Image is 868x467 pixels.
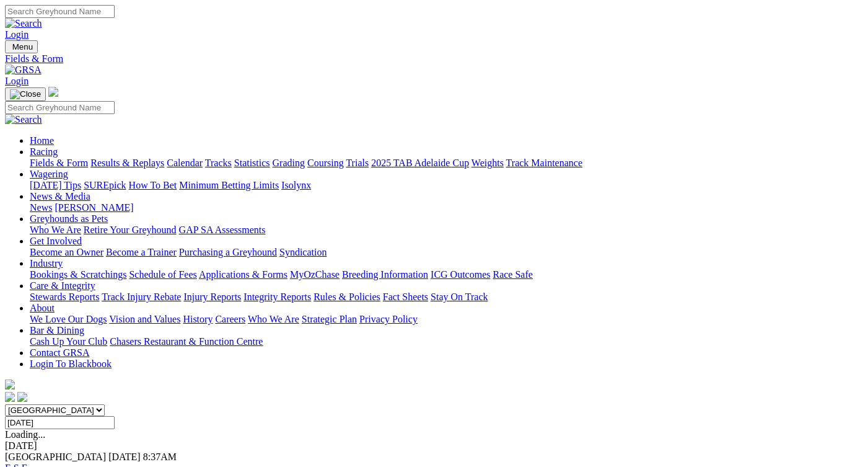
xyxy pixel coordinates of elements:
span: 8:37AM [143,451,177,462]
a: 2025 TAB Adelaide Cup [371,158,469,168]
a: Fact Sheets [383,291,428,302]
a: About [30,303,55,313]
img: logo-grsa-white.png [48,87,58,97]
a: News & Media [30,191,90,202]
div: Wagering [30,180,863,191]
a: Injury Reports [183,291,241,302]
a: Rules & Policies [313,291,380,302]
a: We Love Our Dogs [30,314,107,324]
a: Contact GRSA [30,347,89,358]
a: Who We Are [30,225,81,235]
a: Trials [346,158,369,168]
a: Cash Up Your Club [30,336,107,347]
a: Login [5,29,28,40]
a: Home [30,135,54,146]
a: ICG Outcomes [431,269,490,280]
a: Schedule of Fees [129,269,196,280]
a: Track Injury Rebate [102,291,181,302]
div: Care & Integrity [30,291,863,303]
input: Select date [5,416,115,429]
a: Careers [215,314,245,324]
a: Strategic Plan [302,314,357,324]
a: Racing [30,146,58,157]
div: [DATE] [5,440,863,451]
a: Privacy Policy [359,314,418,324]
a: Fields & Form [5,53,863,64]
a: Results & Replays [90,158,164,168]
span: [GEOGRAPHIC_DATA] [5,451,106,462]
div: Greyhounds as Pets [30,225,863,236]
a: SUREpick [84,180,126,190]
a: Applications & Forms [199,269,287,280]
a: Wagering [30,169,68,179]
span: Loading... [5,429,45,440]
a: [PERSON_NAME] [55,202,133,213]
div: About [30,314,863,325]
a: [DATE] Tips [30,180,81,190]
a: Vision and Values [109,314,180,324]
a: Isolynx [281,180,311,190]
img: Search [5,18,42,29]
a: Who We Are [248,314,299,324]
span: Menu [12,42,33,51]
span: [DATE] [108,451,141,462]
a: Stewards Reports [30,291,99,302]
a: Care & Integrity [30,280,95,291]
a: Coursing [307,158,344,168]
input: Search [5,5,115,18]
div: Industry [30,269,863,280]
a: Industry [30,258,63,269]
a: Bookings & Scratchings [30,269,126,280]
a: Track Maintenance [506,158,582,168]
a: Integrity Reports [243,291,311,302]
a: Chasers Restaurant & Function Centre [110,336,263,347]
a: News [30,202,52,213]
a: History [183,314,213,324]
a: Minimum Betting Limits [179,180,279,190]
a: Become an Owner [30,247,103,257]
a: Weights [471,158,504,168]
img: GRSA [5,64,42,76]
input: Search [5,101,115,114]
a: Greyhounds as Pets [30,213,108,224]
a: Grading [273,158,305,168]
img: Search [5,114,42,125]
a: How To Bet [129,180,177,190]
img: twitter.svg [17,392,27,402]
img: facebook.svg [5,392,15,402]
a: Login [5,76,28,86]
button: Toggle navigation [5,40,38,53]
img: Close [10,89,41,99]
a: Login To Blackbook [30,358,112,369]
a: Statistics [234,158,270,168]
div: Racing [30,158,863,169]
div: News & Media [30,202,863,213]
a: Purchasing a Greyhound [179,247,277,257]
a: Stay On Track [431,291,488,302]
button: Toggle navigation [5,87,46,101]
a: Become a Trainer [106,247,177,257]
img: logo-grsa-white.png [5,380,15,389]
a: GAP SA Assessments [179,225,266,235]
a: Fields & Form [30,158,88,168]
a: Syndication [279,247,327,257]
a: Retire Your Greyhound [84,225,177,235]
a: Tracks [205,158,232,168]
a: MyOzChase [290,269,340,280]
div: Get Involved [30,247,863,258]
a: Bar & Dining [30,325,84,336]
a: Get Involved [30,236,82,246]
a: Breeding Information [342,269,428,280]
a: Calendar [167,158,203,168]
div: Bar & Dining [30,336,863,347]
a: Race Safe [493,269,532,280]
